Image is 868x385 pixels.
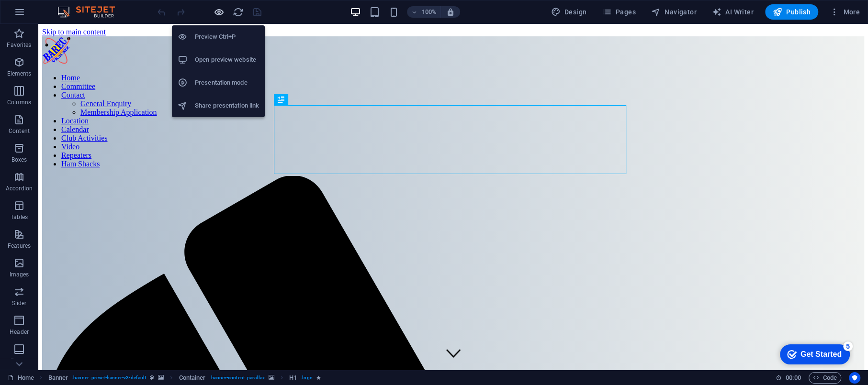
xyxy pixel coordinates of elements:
[195,77,259,88] h6: Presentation mode
[150,375,154,380] i: This element is a customizable preset
[209,372,264,384] span: . banner-content .parallax
[158,375,164,380] i: This element contains a background
[68,2,78,11] div: 5
[602,7,635,17] span: Pages
[7,70,32,77] p: Elements
[8,372,34,384] a: Click to cancel selection. Double-click to open Pages
[72,372,146,384] span: . banner .preset-banner-v3-default
[712,7,754,17] span: AI Writer
[647,4,700,20] button: Navigator
[232,6,244,18] button: reload
[10,328,29,336] p: Header
[233,7,244,18] i: Reload page
[547,4,591,20] button: Design
[446,8,455,16] i: On resize automatically adjust zoom level to fit chosen device.
[598,4,639,20] button: Pages
[5,5,75,25] div: Get Started 5 items remaining, 0% complete
[7,41,31,49] p: Favorites
[421,6,437,18] h6: 100%
[813,372,837,384] span: Code
[776,372,801,384] h6: Session time
[826,4,864,20] button: More
[9,127,30,135] p: Content
[786,372,800,384] span: 00 00
[792,374,794,381] span: :
[12,299,27,307] p: Slider
[10,271,29,278] p: Images
[11,156,27,164] p: Boxes
[195,100,259,111] h6: Share presentation link
[26,11,67,19] div: Get Started
[269,375,274,380] i: This element contains a background
[6,185,33,192] p: Accordion
[773,7,811,17] span: Publish
[11,213,28,221] p: Tables
[765,4,818,20] button: Publish
[830,7,860,17] span: More
[407,6,441,18] button: 100%
[48,372,68,384] span: Click to select. Double-click to edit
[547,4,591,20] div: Design (Ctrl+Alt+Y)
[289,372,297,384] span: Click to select. Double-click to edit
[316,375,321,380] i: Element contains an animation
[195,31,259,43] h6: Preview Ctrl+P
[179,372,206,384] span: Click to select. Double-click to edit
[195,54,259,66] h6: Open preview website
[7,99,31,106] p: Columns
[551,7,587,17] span: Design
[849,372,860,384] button: Usercentrics
[4,4,68,12] a: Skip to main content
[8,242,31,250] p: Features
[301,372,312,384] span: . logo
[809,372,841,384] button: Code
[55,6,127,18] img: Editor Logo
[708,4,757,20] button: AI Writer
[11,357,28,364] p: Footer
[48,372,321,384] nav: breadcrumb
[651,7,697,17] span: Navigator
